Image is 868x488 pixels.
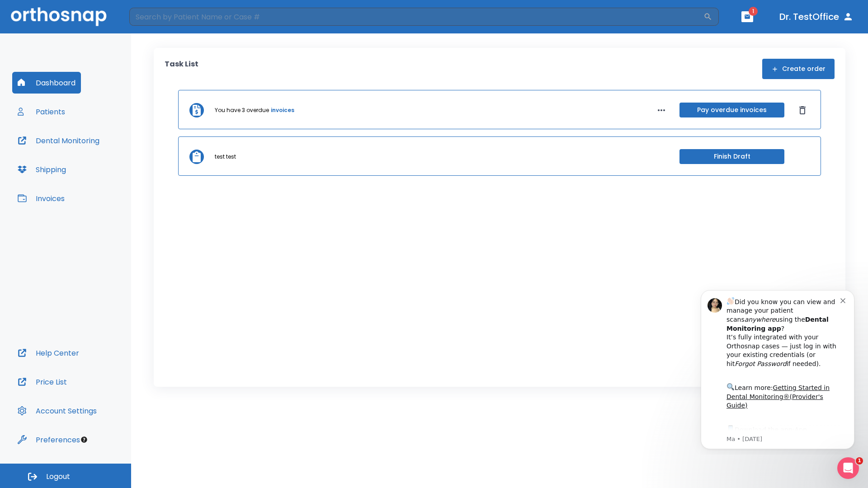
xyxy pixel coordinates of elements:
[12,130,105,151] button: Dental Monitoring
[795,103,810,117] button: Dismiss
[215,106,269,114] p: You have 3 overdue
[153,14,160,21] button: Dismiss notification
[46,472,70,482] span: Logout
[12,159,71,180] button: Shipping
[837,457,859,479] iframe: Intercom live chat
[11,7,107,26] img: Orthosnap
[679,149,784,164] button: Finish Draft
[12,429,85,450] button: Preferences
[39,142,153,188] div: Download the app: | ​ Let us know if you need help getting started!
[12,188,70,209] button: Invoices
[762,59,835,79] button: Create order
[12,371,72,393] button: Price List
[39,144,120,160] a: App Store
[129,8,703,26] input: Search by Patient Name or Case #
[856,457,863,465] span: 1
[271,106,294,114] a: invoices
[12,342,85,364] button: Help Center
[749,7,758,16] span: 1
[12,400,102,422] button: Account Settings
[215,153,236,161] p: test test
[776,9,857,25] button: Dr. TestOffice
[39,153,153,161] p: Message from Ma, sent 6w ago
[12,72,81,94] button: Dashboard
[80,436,88,444] div: Tooltip anchor
[679,103,784,117] button: Pay overdue invoices
[687,282,868,455] iframe: Intercom notifications message
[12,101,71,122] button: Patients
[165,59,198,79] p: Task List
